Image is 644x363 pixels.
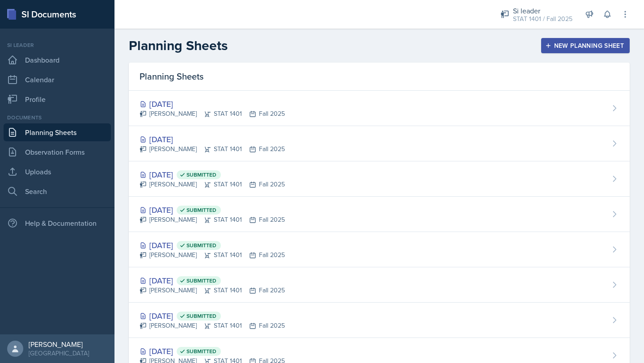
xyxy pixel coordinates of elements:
[140,169,285,181] div: [DATE]
[513,5,572,16] div: Si leader
[129,232,630,267] a: [DATE] Submitted [PERSON_NAME]STAT 1401Fall 2025
[186,171,216,178] span: Submitted
[140,310,285,322] div: [DATE]
[186,242,216,249] span: Submitted
[186,277,216,284] span: Submitted
[186,312,216,320] span: Submitted
[29,340,89,349] div: [PERSON_NAME]
[140,215,285,224] div: [PERSON_NAME] STAT 1401 Fall 2025
[140,250,285,260] div: [PERSON_NAME] STAT 1401 Fall 2025
[4,71,111,89] a: Calendar
[129,91,630,126] a: [DATE] [PERSON_NAME]STAT 1401Fall 2025
[129,126,630,161] a: [DATE] [PERSON_NAME]STAT 1401Fall 2025
[140,286,285,295] div: [PERSON_NAME] STAT 1401 Fall 2025
[541,38,630,53] button: New Planning Sheet
[129,38,228,54] h2: Planning Sheets
[129,303,630,338] a: [DATE] Submitted [PERSON_NAME]STAT 1401Fall 2025
[140,204,285,216] div: [DATE]
[4,143,111,161] a: Observation Forms
[4,214,111,232] div: Help & Documentation
[186,207,216,214] span: Submitted
[4,90,111,108] a: Profile
[129,267,630,303] a: [DATE] Submitted [PERSON_NAME]STAT 1401Fall 2025
[4,163,111,181] a: Uploads
[4,114,111,122] div: Documents
[129,63,630,91] div: Planning Sheets
[140,345,285,357] div: [DATE]
[140,144,285,154] div: [PERSON_NAME] STAT 1401 Fall 2025
[186,348,216,355] span: Submitted
[140,133,285,145] div: [DATE]
[29,349,89,358] div: [GEOGRAPHIC_DATA]
[513,14,572,24] div: STAT 1401 / Fall 2025
[140,180,285,189] div: [PERSON_NAME] STAT 1401 Fall 2025
[140,239,285,251] div: [DATE]
[140,274,285,287] div: [DATE]
[547,42,624,49] div: New Planning Sheet
[4,51,111,69] a: Dashboard
[129,161,630,197] a: [DATE] Submitted [PERSON_NAME]STAT 1401Fall 2025
[129,197,630,232] a: [DATE] Submitted [PERSON_NAME]STAT 1401Fall 2025
[4,123,111,141] a: Planning Sheets
[140,109,285,118] div: [PERSON_NAME] STAT 1401 Fall 2025
[4,182,111,200] a: Search
[4,41,111,49] div: Si leader
[140,321,285,330] div: [PERSON_NAME] STAT 1401 Fall 2025
[140,98,285,110] div: [DATE]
